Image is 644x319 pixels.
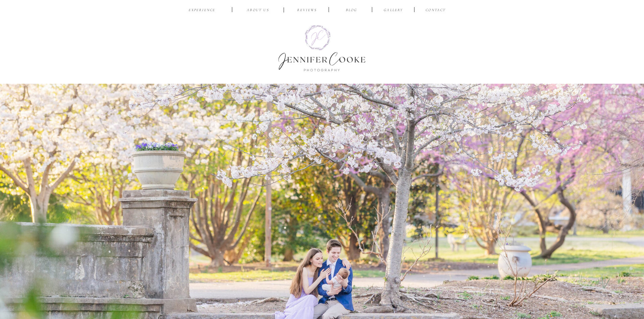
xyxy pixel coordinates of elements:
a: CONTACT [425,7,447,14]
a: EXPERIENCE [186,7,218,14]
a: BLOG [341,7,362,14]
a: reviews [291,7,323,14]
a: ABOUT US [242,7,274,14]
a: Gallery [382,7,405,14]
